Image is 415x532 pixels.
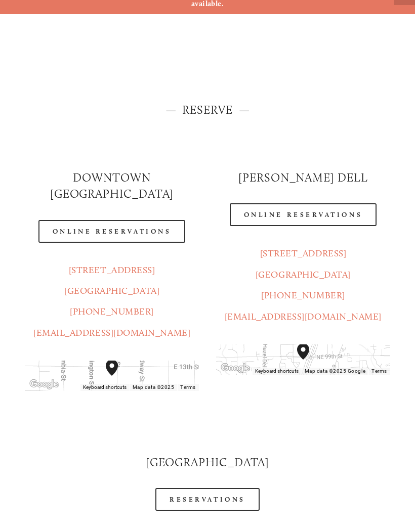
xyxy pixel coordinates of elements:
h2: Downtown [GEOGRAPHIC_DATA] [25,170,199,202]
a: [GEOGRAPHIC_DATA] [64,285,159,296]
img: Google [219,362,252,375]
a: [STREET_ADDRESS] [260,248,347,259]
a: [STREET_ADDRESS] [69,264,155,276]
a: Open this area in Google Maps (opens a new window) [27,378,61,391]
button: Keyboard shortcuts [255,368,299,375]
a: Online Reservations [230,203,377,226]
img: Google [27,378,61,391]
a: Terms [371,368,387,374]
div: Amaro's Table 816 Northeast 98th Circle Vancouver, WA, 98665, United States [293,339,325,380]
a: [EMAIL_ADDRESS][DOMAIN_NAME] [33,327,190,338]
a: [GEOGRAPHIC_DATA] [256,269,351,280]
h2: [PERSON_NAME] DELL [216,170,390,186]
h2: — Reserve — [25,102,390,118]
a: [PHONE_NUMBER] [261,290,345,301]
button: Keyboard shortcuts [83,384,127,391]
span: Map data ©2025 Google [305,368,365,374]
a: Reservations [155,488,260,511]
span: Map data ©2025 [133,384,175,390]
h2: [GEOGRAPHIC_DATA] [25,455,390,471]
a: [PHONE_NUMBER] [70,306,154,317]
div: Amaro's Table 1220 Main Street vancouver, United States [102,356,134,396]
a: Online Reservations [38,220,185,243]
a: Terms [180,384,196,390]
a: Open this area in Google Maps (opens a new window) [219,362,252,375]
a: [EMAIL_ADDRESS][DOMAIN_NAME] [225,311,382,322]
